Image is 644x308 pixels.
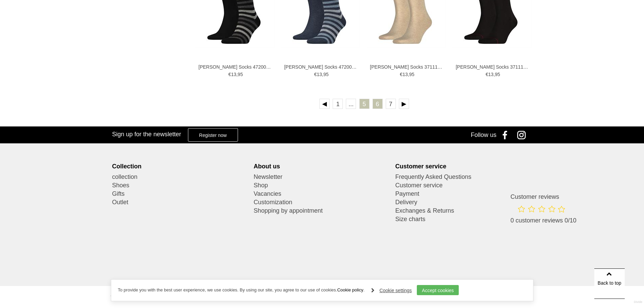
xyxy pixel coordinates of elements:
[112,131,181,138] font: Sign up for the newsletter
[254,190,281,197] font: Vacancies
[254,182,268,189] font: Shop
[395,216,425,222] font: Size charts
[188,128,238,142] a: Register now
[363,287,365,292] font: .
[112,190,249,198] a: Gifts
[395,198,532,207] a: Delivery
[386,99,396,109] a: 7
[254,207,390,215] a: Shopping by appointment
[371,285,412,295] a: Cookie settings
[112,190,125,197] font: Gifts
[199,133,227,138] font: Register now
[376,101,379,108] font: 6
[634,300,642,304] font: Divide
[112,173,249,181] a: collection
[488,72,494,77] font: 13
[515,126,532,143] a: Instagram
[254,190,390,198] a: Vacancies
[254,181,390,190] a: Shop
[317,72,322,77] font: 13
[254,163,280,170] font: About us
[403,72,408,77] font: 13
[422,288,454,293] font: Accept cookies
[337,287,363,292] a: Cookie policy
[395,173,471,180] font: Frequently Asked Questions
[373,99,383,109] a: 6
[112,182,129,189] font: Shoes
[238,72,243,77] font: 95
[510,193,559,200] font: Customer reviews
[284,64,359,70] a: [PERSON_NAME] Socks 472001001 Accessories
[362,101,366,108] font: 5
[349,101,354,108] font: ...
[395,182,443,189] font: Customer service
[112,181,249,190] a: Shoes
[395,163,446,170] font: Customer service
[400,72,403,77] font: €
[456,64,530,70] a: [PERSON_NAME] Socks 371111 Accessories
[112,198,249,207] a: Outlet
[229,72,231,77] font: €
[395,207,454,214] font: Exchanges & Returns
[409,72,414,77] font: 95
[231,72,236,77] font: 13
[254,173,390,181] a: Newsletter
[112,173,138,180] font: collection
[236,72,238,77] font: ,
[408,72,409,77] font: ,
[498,126,515,143] a: Facebook
[395,199,417,206] font: Delivery
[284,64,389,70] font: [PERSON_NAME] Socks 472001001 Accessories
[510,217,576,224] font: 0 customer reviews 0/10
[336,101,339,108] font: 1
[395,215,532,223] a: Size charts
[254,173,282,180] font: Newsletter
[389,101,392,108] font: 7
[359,99,369,109] a: 5
[322,72,324,77] font: ,
[395,207,532,215] a: Exchanges & Returns
[254,207,323,214] font: Shopping by appointment
[379,288,412,293] font: Cookie settings
[112,199,128,206] font: Outlet
[254,198,390,207] a: Customization
[486,72,488,77] font: €
[118,287,337,292] font: To provide you with the best user experience, we use cookies. By using our site, you agree to our...
[395,190,532,198] a: Payment
[594,268,625,299] a: Back to top
[198,64,303,70] font: [PERSON_NAME] Socks 472001001 Accessories
[395,190,419,197] font: Payment
[112,163,142,170] font: Collection
[323,72,329,77] font: 95
[198,64,273,70] a: [PERSON_NAME] Socks 472001001 Accessories
[370,64,444,70] a: [PERSON_NAME] Socks 371111 Accessories
[314,72,317,77] font: €
[417,285,459,295] a: Accept cookies
[395,181,532,190] a: Customer service
[333,99,343,109] a: 1
[495,72,500,77] font: 95
[456,64,552,70] font: [PERSON_NAME] Socks 371111 Accessories
[634,298,642,306] a: Divide
[370,64,467,70] font: [PERSON_NAME] Socks 371111 Accessories
[471,132,496,138] font: Follow us
[494,72,495,77] font: ,
[395,173,532,181] a: Frequently Asked Questions
[254,199,292,206] font: Customization
[510,193,576,231] a: Customer reviews 0 customer reviews 0/10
